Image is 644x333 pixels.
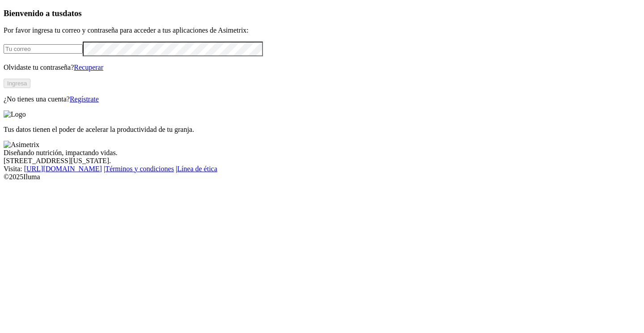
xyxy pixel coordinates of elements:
p: Tus datos tienen el poder de acelerar la productividad de tu granja. [4,126,640,134]
a: Línea de ética [177,165,217,173]
div: Diseñando nutrición, impactando vidas. [4,149,640,157]
div: [STREET_ADDRESS][US_STATE]. [4,157,640,165]
p: ¿No tienes una cuenta? [4,95,640,103]
div: © 2025 Iluma [4,173,640,181]
p: Por favor ingresa tu correo y contraseña para acceder a tus aplicaciones de Asimetrix: [4,26,640,34]
span: datos [63,8,82,18]
img: Asimetrix [4,141,39,149]
button: Ingresa [4,79,30,88]
a: Términos y condiciones [105,165,174,173]
a: Regístrate [70,95,99,103]
a: Recuperar [74,63,103,71]
p: Olvidaste tu contraseña? [4,63,640,72]
img: Logo [4,110,26,118]
input: Tu correo [4,44,83,54]
h3: Bienvenido a tus [4,8,640,18]
a: [URL][DOMAIN_NAME] [24,165,102,173]
div: Visita : | | [4,165,640,173]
